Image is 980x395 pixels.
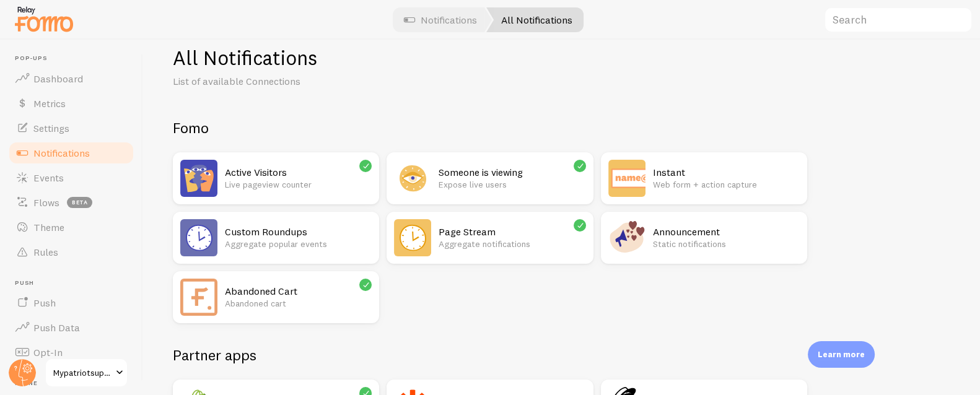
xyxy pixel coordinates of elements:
[7,215,135,240] a: Theme
[33,196,59,209] span: Flows
[173,118,807,137] h2: Fomo
[33,72,83,85] span: Dashboard
[15,279,135,287] span: Push
[180,279,217,316] img: Abandoned Cart
[225,238,372,250] p: Aggregate popular events
[7,66,135,91] a: Dashboard
[818,349,865,360] p: Learn more
[45,358,128,388] a: Mypatriotsupply
[33,147,90,159] span: Notifications
[225,178,372,191] p: Live pageview counter
[439,225,585,238] h2: Page Stream
[33,122,69,134] span: Settings
[33,346,63,358] span: Opt-In
[225,166,372,179] h2: Active Visitors
[394,160,431,197] img: Someone is viewing
[439,238,585,250] p: Aggregate notifications
[173,74,470,89] p: List of available Connections
[653,166,800,179] h2: Instant
[33,171,64,184] span: Events
[7,340,135,365] a: Opt-In
[53,365,112,380] span: Mypatriotsupply
[173,45,950,71] h1: All Notifications
[7,190,135,215] a: Flows beta
[7,116,135,141] a: Settings
[653,225,800,238] h2: Announcement
[225,285,372,298] h2: Abandoned Cart
[225,225,372,238] h2: Custom Roundups
[7,290,135,315] a: Push
[7,141,135,165] a: Notifications
[173,345,807,365] h2: Partner apps
[653,238,800,250] p: Static notifications
[33,297,56,309] span: Push
[33,321,80,334] span: Push Data
[225,297,372,310] p: Abandoned cart
[13,3,75,35] img: fomo-relay-logo-orange.svg
[15,54,135,63] span: Pop-ups
[439,166,585,179] h2: Someone is viewing
[608,219,645,256] img: Announcement
[180,219,217,256] img: Custom Roundups
[33,221,64,233] span: Theme
[7,240,135,264] a: Rules
[7,315,135,340] a: Push Data
[608,160,645,197] img: Instant
[439,178,585,191] p: Expose live users
[394,219,431,256] img: Page Stream
[653,178,800,191] p: Web form + action capture
[7,165,135,190] a: Events
[67,197,92,208] span: beta
[808,341,875,368] div: Learn more
[180,160,217,197] img: Active Visitors
[7,91,135,116] a: Metrics
[33,97,66,110] span: Metrics
[33,246,58,258] span: Rules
